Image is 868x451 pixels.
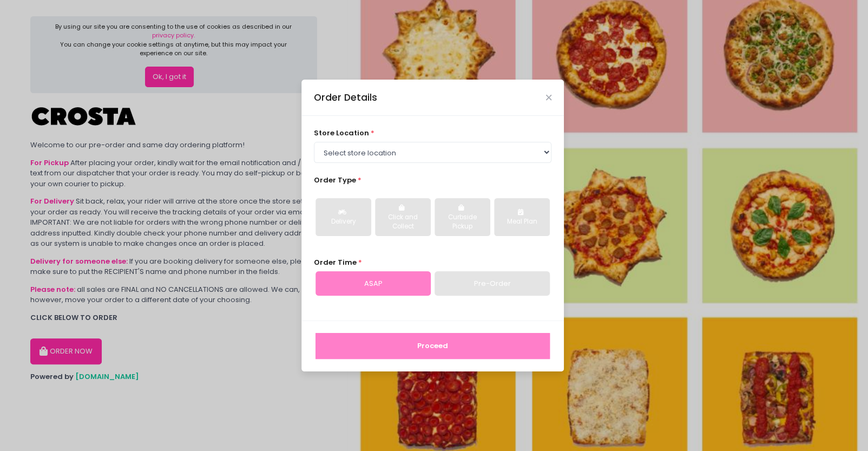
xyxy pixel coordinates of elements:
div: Curbside Pickup [442,213,483,232]
button: Delivery [315,198,371,236]
button: Meal Plan [494,198,550,236]
span: Order Type [314,175,356,185]
div: Meal Plan [502,217,542,227]
div: Click and Collect [383,213,423,232]
div: Delivery [323,217,364,227]
button: Close [546,95,551,100]
span: Order Time [314,257,357,267]
button: Click and Collect [375,198,431,236]
span: store location [314,128,369,138]
button: Proceed [315,333,550,359]
div: Order Details [314,90,377,104]
button: Curbside Pickup [435,198,490,236]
